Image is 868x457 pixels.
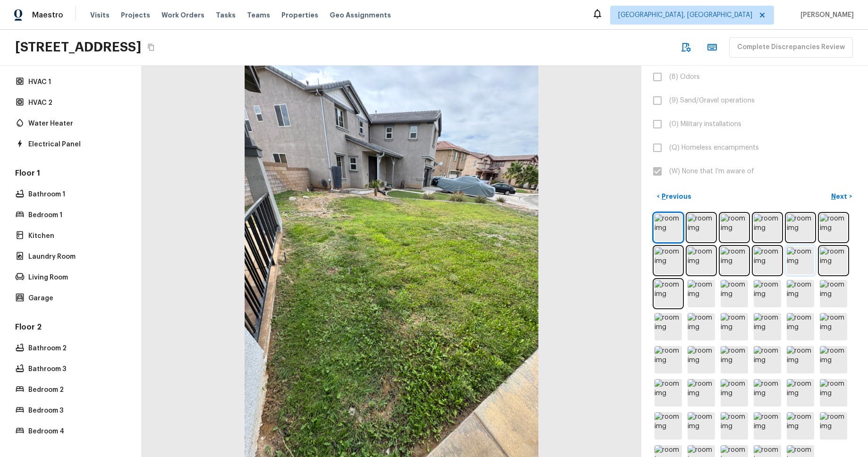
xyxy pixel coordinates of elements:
p: Kitchen [28,231,122,241]
img: room img [787,313,814,340]
span: Geo Assignments [330,10,391,20]
img: room img [721,280,748,307]
span: [PERSON_NAME] [797,10,854,20]
img: room img [820,346,847,373]
img: room img [787,412,814,440]
img: room img [787,379,814,406]
img: room img [688,379,715,406]
span: Maestro [32,10,63,20]
img: room img [688,247,715,274]
img: room img [655,247,682,274]
p: HVAC 1 [28,77,122,87]
h5: Floor 1 [13,168,128,180]
button: Copy Address [145,41,157,53]
p: Previous [660,192,691,201]
img: room img [688,280,715,307]
span: Projects [121,10,150,20]
span: [GEOGRAPHIC_DATA], [GEOGRAPHIC_DATA] [618,10,752,20]
p: Electrical Panel [28,140,122,149]
img: room img [787,247,814,274]
img: room img [655,379,682,406]
img: room img [820,412,847,440]
span: (0) Military installations [669,119,741,129]
img: room img [754,247,781,274]
span: (8) Odors [669,72,700,82]
span: (9) Sand/Gravel operations [669,96,755,105]
img: room img [820,214,847,241]
img: room img [754,313,781,340]
span: Work Orders [162,10,204,20]
img: room img [721,412,748,440]
h5: Floor 2 [13,322,128,334]
img: room img [754,214,781,241]
img: room img [820,379,847,406]
p: Bedroom 4 [28,427,122,436]
img: room img [655,214,682,241]
p: Laundry Room [28,252,122,262]
span: Tasks [216,12,236,18]
p: Bedroom 1 [28,211,122,220]
h2: [STREET_ADDRESS] [15,39,141,56]
img: room img [787,346,814,373]
p: Garage [28,294,122,303]
img: room img [787,280,814,307]
img: room img [688,346,715,373]
span: Properties [281,10,318,20]
p: Next [831,192,849,201]
img: room img [688,313,715,340]
span: (W) None that I’m aware of [669,167,754,176]
img: room img [820,280,847,307]
img: room img [721,214,748,241]
p: Bedroom 3 [28,406,122,415]
p: Living Room [28,273,122,282]
img: room img [754,379,781,406]
img: room img [721,379,748,406]
p: Bathroom 1 [28,190,122,199]
img: room img [721,313,748,340]
button: Next> [826,189,857,204]
p: Water Heater [28,119,122,128]
img: room img [820,313,847,340]
img: room img [655,280,682,307]
button: <Previous [653,189,695,204]
p: HVAC 2 [28,98,122,108]
img: room img [754,346,781,373]
img: room img [721,346,748,373]
span: (Q) Homeless encampments [669,143,759,152]
img: room img [721,247,748,274]
img: room img [754,280,781,307]
p: Bathroom 2 [28,344,122,353]
img: room img [754,412,781,440]
img: room img [655,346,682,373]
img: room img [655,412,682,440]
p: Bathroom 3 [28,364,122,374]
img: room img [655,313,682,340]
img: room img [820,247,847,274]
p: Bedroom 2 [28,385,122,395]
img: room img [688,412,715,440]
img: room img [688,214,715,241]
span: Visits [90,10,110,20]
span: Teams [247,10,270,20]
img: room img [787,214,814,241]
